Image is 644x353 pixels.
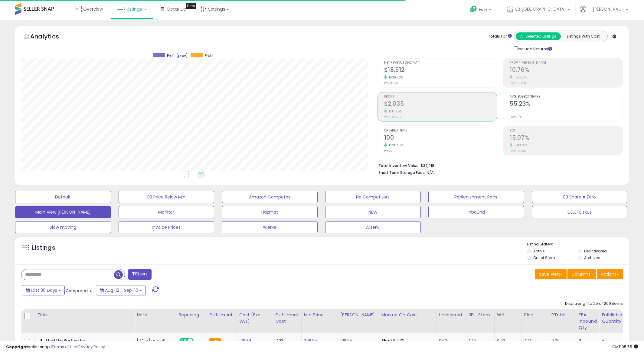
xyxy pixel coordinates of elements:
[428,191,524,203] button: Replenishment Recs.
[532,206,628,218] button: DELETE skus
[579,312,597,331] div: FBA inbound Qty
[186,3,196,9] div: Tooltip anchor
[532,191,628,203] button: BB Share = Zero
[15,221,111,233] button: Slow moving
[381,312,434,318] div: Markup on Cost
[66,288,93,294] span: Compared to:
[6,344,105,350] div: seller snap | |
[387,75,403,80] small: 1436.70%
[276,312,299,325] div: Fulfillment Cost
[533,255,555,260] label: Out of Stock
[567,269,596,279] button: Columns
[384,95,497,98] span: Profit
[602,312,623,325] div: Fulfillable Quantity
[30,32,71,42] h5: Analytics
[325,221,421,233] button: Arsenii
[209,312,234,318] div: Fulfillment
[378,163,420,168] b: Total Inventory Value:
[612,344,638,350] span: 2025-10-12 05:55 GMT
[340,312,376,318] div: [PERSON_NAME]
[510,129,623,132] span: ROI
[510,81,526,85] small: Prev: -13.58%
[167,53,188,58] span: Profit (prev)
[549,309,576,333] th: CSV column name: cust_attr_1_PTotal
[584,248,607,254] label: Deactivated
[512,75,527,80] small: 179.23%
[465,1,497,20] a: Help
[31,287,57,293] span: Last 30 Days
[304,312,335,318] div: Min Price
[378,162,618,169] li: $37,218
[6,344,28,350] strong: Copyright
[167,6,186,12] span: DataHub
[597,269,623,279] button: Actions
[510,115,521,119] small: Prev: N/A
[52,344,77,350] a: Terms of Use
[379,309,436,333] th: The percentage added to the cost of goods (COGS) that forms the calculator for Min & Max prices.
[384,66,497,75] h2: $18,912
[479,7,487,12] span: Help
[15,206,111,218] button: Main View [PERSON_NAME]
[78,344,105,350] a: Privacy Policy
[516,32,561,40] button: All Selected Listings
[510,149,526,153] small: Prev: -14.61%
[378,170,426,175] b: Short Term Storage Fees:
[468,312,492,318] div: 3PL_Stock
[37,312,132,318] div: Title
[571,271,590,277] span: Columns
[584,255,600,260] label: Archived
[512,143,528,148] small: 203.15%
[510,61,623,65] span: Profit [PERSON_NAME]
[565,301,623,307] div: Displaying 1 to 25 of 209 items
[222,221,318,233] button: Akerke
[510,95,623,98] span: Avg. Buybox Share
[533,248,544,254] label: Active
[119,191,214,203] button: BB Price Below Min
[384,115,401,119] small: Prev: -$167.14
[387,109,402,114] small: 1317.25%
[384,129,497,132] span: Ordered Items
[126,6,142,12] span: Listings
[466,309,495,333] th: CSV column name: cust_attr_3_3PL_Stock
[239,312,270,325] div: Cost (Exc. VAT)
[222,191,318,203] button: Amazon Competes
[524,312,546,318] div: Plan
[428,206,524,218] button: Inbound
[384,61,497,65] span: Net Revenue (Exc. VAT)
[527,241,629,247] p: Listing States:
[551,312,574,318] div: PTotal
[510,134,623,142] h2: 15.07%
[588,6,624,12] span: Hi [PERSON_NAME]
[15,191,111,203] button: Default
[510,100,623,108] h2: 55.23%
[535,269,567,279] button: Save View
[515,6,566,12] span: UB [GEOGRAPHIC_DATA]
[205,53,214,58] span: Profit
[119,221,214,233] button: Invoice Prices
[427,170,434,175] span: N/A
[32,244,55,252] h5: Listings
[179,312,204,318] div: Repricing
[137,312,174,318] div: Note
[325,191,421,203] button: No Competitors
[387,143,404,148] small: 1328.57%
[488,34,512,39] div: Totals For
[470,5,477,13] i: Get Help
[128,269,152,280] button: Filters
[580,6,628,20] a: Hi [PERSON_NAME]
[436,309,466,333] th: CSV column name: cust_attr_4_Unshipped
[439,312,463,318] div: Unshipped
[105,287,138,293] span: Aug-12 - Sep-10
[222,206,318,218] button: Hazmat
[384,134,497,142] h2: 100
[494,309,521,333] th: CSV column name: cust_attr_2_WH
[384,149,392,153] small: Prev: 7
[96,285,146,295] button: Aug-12 - Sep-10
[497,312,519,318] div: WH
[521,309,549,333] th: CSV column name: cust_attr_5_Plan
[384,81,398,85] small: Prev: $1,231
[119,206,214,218] button: Monitor
[22,285,65,295] button: Last 30 Days
[83,6,103,12] span: Overview
[325,206,421,218] button: NEW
